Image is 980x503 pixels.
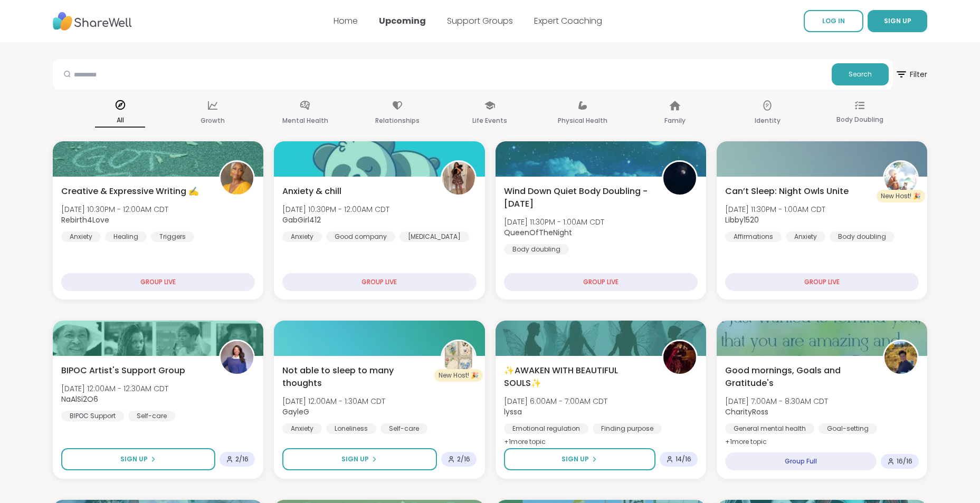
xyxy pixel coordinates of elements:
div: Self-care [380,423,427,434]
span: [DATE] 10:30PM - 12:00AM CDT [282,204,389,215]
span: Wind Down Quiet Body Doubling - [DATE] [504,185,650,210]
div: Group Full [725,452,877,470]
div: New Host! 🎉 [877,190,925,202]
div: BIPOC Support [61,411,124,421]
span: Sign Up [120,454,148,464]
div: Goal-setting [819,423,877,434]
div: Body doubling [504,244,569,255]
a: Upcoming [379,15,426,27]
a: Home [334,15,358,27]
div: GROUP LIVE [725,273,919,291]
img: QueenOfTheNight [663,162,696,195]
div: New Host! 🎉 [434,369,483,382]
div: GROUP LIVE [61,273,255,291]
img: CharityRoss [884,341,917,374]
div: Good company [326,231,395,242]
p: Life Events [472,114,507,127]
img: Libby1520 [884,162,917,195]
span: [DATE] 7:00AM - 8:30AM CDT [725,396,828,407]
div: Anxiety [282,231,322,242]
div: Anxiety [282,423,322,434]
span: [DATE] 11:30PM - 1:00AM CDT [504,217,604,227]
p: Mental Health [282,114,328,127]
button: Sign Up [282,448,436,470]
div: Body doubling [830,231,895,242]
span: 2 / 16 [457,455,470,463]
button: SIGN UP [868,10,927,32]
span: Anxiety & chill [282,185,341,198]
span: Not able to sleep to many thoughts [282,364,429,390]
p: Relationships [375,114,420,127]
span: ✨AWAKEN WITH BEAUTIFUL SOULS✨ [504,364,650,390]
span: [DATE] 6:00AM - 7:00AM CDT [504,396,607,407]
span: Filter [895,62,927,87]
span: BIPOC Artist's Support Group [61,364,185,377]
div: Loneliness [326,423,376,434]
div: Finding purpose [593,423,662,434]
p: Physical Health [558,114,607,127]
span: 14 / 16 [675,455,691,463]
div: Healing [105,231,147,242]
span: Can’t Sleep: Night Owls Unite [725,185,849,198]
span: Sign Up [341,454,369,464]
div: Triggers [151,231,194,242]
b: Rebirth4Love [61,215,109,225]
img: lyssa [663,341,696,374]
img: GabGirl412 [442,162,475,195]
div: Emotional regulation [504,423,588,434]
b: GabGirl412 [282,215,321,225]
button: Sign Up [504,448,655,470]
p: Growth [201,114,225,127]
p: Body Doubling [836,113,883,126]
span: [DATE] 12:00AM - 1:30AM CDT [282,396,385,407]
img: ShareWell Nav Logo [53,7,132,36]
span: Creative & Expressive Writing ✍️ [61,185,199,198]
img: NaAlSi2O6 [221,341,253,374]
p: Identity [755,114,781,127]
span: [DATE] 10:30PM - 12:00AM CDT [61,204,168,215]
div: Anxiety [786,231,825,242]
a: Support Groups [447,15,513,27]
button: Sign Up [61,448,215,470]
img: Rebirth4Love [221,162,253,195]
span: SIGN UP [884,16,911,25]
span: 2 / 16 [235,455,249,463]
button: Search [832,63,889,85]
span: [DATE] 11:30PM - 1:00AM CDT [725,204,825,215]
b: lyssa [504,407,522,417]
span: LOG IN [822,16,845,25]
div: Self-care [128,411,175,421]
span: Search [849,70,872,79]
b: NaAlSi2O6 [61,394,98,404]
div: GROUP LIVE [282,273,476,291]
button: Filter [895,59,927,90]
div: General mental health [725,423,814,434]
span: Good mornings, Goals and Gratitude's [725,364,871,390]
span: 16 / 16 [897,457,912,466]
b: CharityRoss [725,407,768,417]
b: QueenOfTheNight [504,227,572,238]
span: [DATE] 12:00AM - 12:30AM CDT [61,383,168,394]
div: GROUP LIVE [504,273,698,291]
span: Sign Up [562,454,589,464]
b: Libby1520 [725,215,759,225]
p: All [95,114,145,128]
div: [MEDICAL_DATA] [399,231,469,242]
a: LOG IN [804,10,863,32]
img: GayleG [442,341,475,374]
b: GayleG [282,407,309,417]
p: Family [664,114,686,127]
div: Affirmations [725,231,782,242]
a: Expert Coaching [534,15,602,27]
div: Anxiety [61,231,101,242]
